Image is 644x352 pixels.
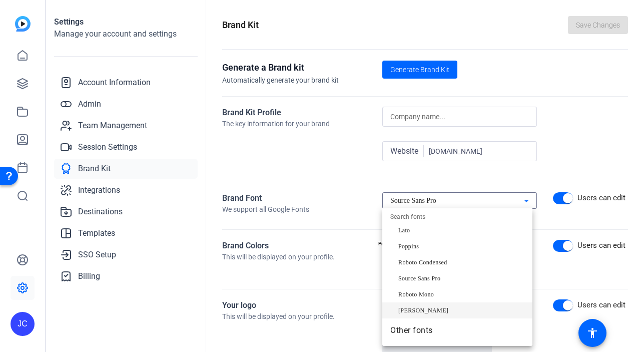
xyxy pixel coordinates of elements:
span: [PERSON_NAME] [398,304,448,316]
span: Lato [398,224,410,236]
span: Roboto Condensed [398,256,447,268]
span: Source Sans Pro [398,272,440,284]
span: Roboto Mono [398,288,434,300]
span: Other fonts [390,324,433,336]
span: Poppins [398,240,419,252]
input: dropdown search [382,208,532,226]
